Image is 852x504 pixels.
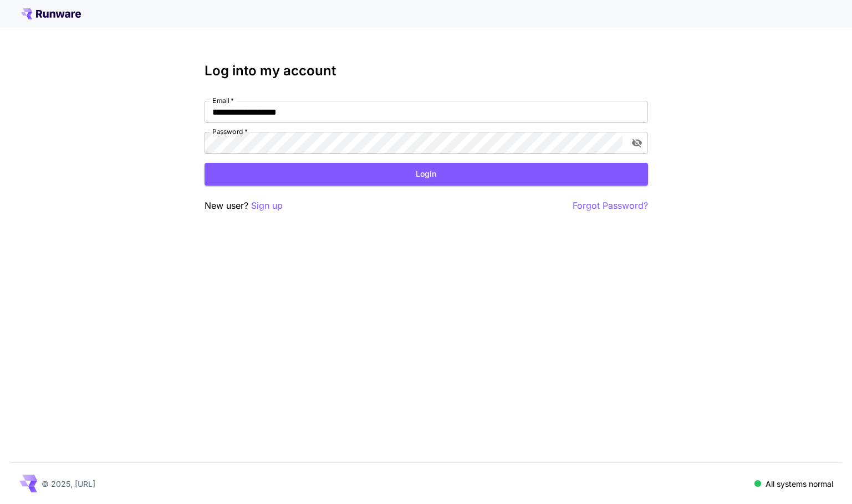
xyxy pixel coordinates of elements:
p: © 2025, [URL] [42,478,95,490]
label: Password [212,127,248,136]
p: All systems normal [766,478,833,490]
button: Sign up [251,199,283,213]
h3: Log into my account [205,63,648,79]
label: Email [212,96,234,105]
button: Login [205,163,648,186]
button: Forgot Password? [573,199,648,213]
p: New user? [205,199,283,213]
button: toggle password visibility [627,133,647,153]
